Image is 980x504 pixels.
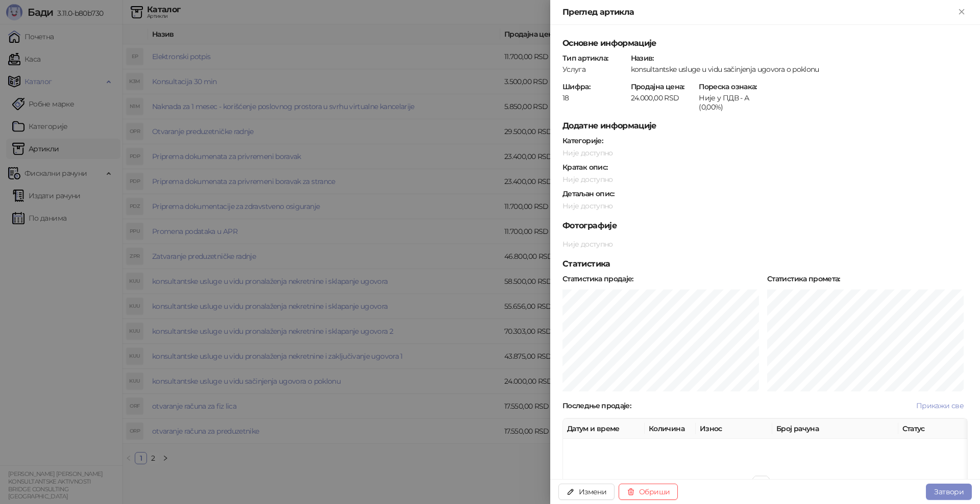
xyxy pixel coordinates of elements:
[955,6,968,18] button: Close
[631,54,654,63] strong: Назив :
[699,82,756,91] strong: Пореска ознака :
[645,419,696,439] th: Количина
[561,93,628,102] div: 18
[630,65,969,74] div: konsultantske usluge u vidu sačinjenja ugovora o poklonu
[558,484,615,500] button: Измени
[562,401,631,410] strong: Последње продаје :
[562,54,608,63] strong: Тип артикла :
[562,274,633,283] strong: Статистика продаје :
[562,148,613,157] span: Није доступно
[912,400,968,412] button: Прикажи све
[562,258,968,270] h5: Статистика
[562,120,968,132] h5: Додатне информације
[562,163,607,172] strong: Кратак опис :
[926,484,972,500] button: Затвори
[619,484,678,500] button: Обриши
[562,37,968,49] h5: Основне информације
[563,419,645,439] th: Датум и време
[561,65,628,74] div: Услуга
[562,220,968,232] h5: Фотографије
[772,419,898,439] th: Број рачуна
[631,82,684,91] strong: Продајна цена :
[562,175,613,184] span: Није доступно
[562,189,615,198] strong: Детаљан опис :
[562,136,603,145] strong: Категорије :
[767,274,840,283] strong: Статистика промета :
[696,419,772,439] th: Износ
[698,93,764,112] div: Није у ПДВ - А (0,00%)
[562,6,955,18] div: Преглед артикла
[562,240,613,249] span: Није доступно
[916,401,964,410] span: Прикажи све
[562,82,590,91] strong: Шифра :
[630,93,696,102] div: 24.000,00 RSD
[562,201,613,210] span: Није доступно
